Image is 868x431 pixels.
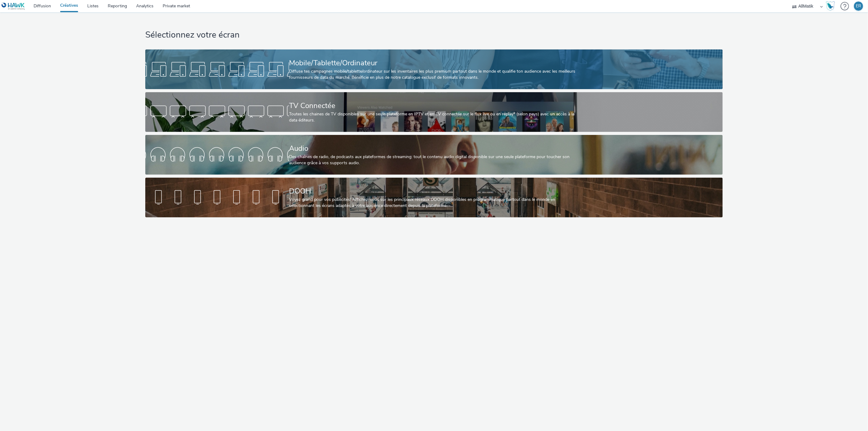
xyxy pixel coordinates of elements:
a: DOOHVoyez grand pour vos publicités! Affichez-vous sur les principaux réseaux DOOH disponibles en... [145,178,722,217]
img: Hawk Academy [826,1,835,11]
div: Diffuse tes campagnes mobile/tablette/ordinateur sur les inventaires les plus premium partout dan... [289,68,577,81]
div: DOOH [289,186,577,197]
div: Toutes les chaines de TV disponibles sur une seule plateforme en IPTV et en TV connectée sur le f... [289,111,577,124]
div: ER [856,2,861,11]
img: undefined Logo [2,2,25,10]
a: AudioDes chaînes de radio, de podcasts aux plateformes de streaming: tout le contenu audio digita... [145,135,722,175]
div: Voyez grand pour vos publicités! Affichez-vous sur les principaux réseaux DOOH disponibles en pro... [289,197,577,209]
a: Mobile/Tablette/OrdinateurDiffuse tes campagnes mobile/tablette/ordinateur sur les inventaires le... [145,49,722,89]
a: TV ConnectéeToutes les chaines de TV disponibles sur une seule plateforme en IPTV et en TV connec... [145,92,722,132]
div: Des chaînes de radio, de podcasts aux plateformes de streaming: tout le contenu audio digital dis... [289,154,577,166]
a: Hawk Academy [826,1,837,11]
h1: Sélectionnez votre écran [145,29,722,41]
div: TV Connectée [289,100,577,111]
div: Audio [289,143,577,154]
div: Mobile/Tablette/Ordinateur [289,58,577,68]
